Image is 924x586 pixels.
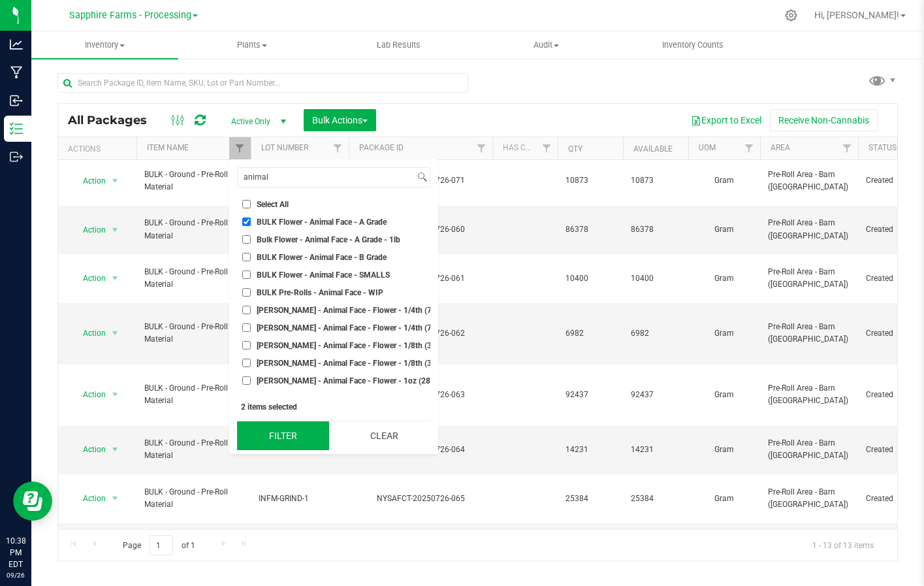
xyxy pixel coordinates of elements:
a: Available [633,144,673,154]
a: Filter [471,137,492,159]
input: BULK Flower - Animal Face - B Grade [242,253,251,261]
a: Filter [327,137,349,159]
a: Qty [568,144,582,154]
span: All Packages [68,113,160,127]
span: BULK - Ground - Pre-Roll Material [144,266,243,291]
span: INFM-GRIND-1 [259,493,341,505]
span: Inventory Counts [645,39,741,51]
input: BULK Pre-Rolls - Animal Face - WIP [242,288,251,297]
span: Lab Results [359,39,438,51]
span: Gram [696,389,752,401]
span: select [107,385,123,404]
span: 86378 [631,223,680,236]
span: 92437 [631,389,680,401]
span: select [107,269,123,287]
span: 14231 [566,444,615,456]
span: Created [866,493,922,505]
span: Created [866,444,922,456]
iframe: Resource center [13,481,52,521]
div: Actions [68,144,131,154]
div: 2 items selected [241,402,426,412]
span: BULK - Ground - Pre-Roll Material [144,437,243,462]
span: Gram [696,444,752,456]
span: Bulk Flower - Animal Face - A Grade - 1lb [257,236,400,244]
span: select [107,172,123,190]
inline-svg: Manufacturing [10,66,23,79]
span: 86378 [566,223,615,236]
span: Pre-Roll Area - Barn ([GEOGRAPHIC_DATA]) [768,437,850,462]
span: 25384 [631,493,680,505]
span: Action [71,172,106,190]
a: Filter [739,137,760,159]
span: Pre-Roll Area - Barn ([GEOGRAPHIC_DATA]) [768,321,850,346]
span: BULK - Ground - Pre-Roll Material [144,217,243,242]
span: Pre-Roll Area - Barn ([GEOGRAPHIC_DATA]) [768,169,850,193]
a: Inventory [31,31,178,59]
span: Plants [179,39,325,51]
inline-svg: Inbound [10,94,23,107]
input: Search Package ID, Item Name, SKU, Lot or Part Number... [57,73,468,93]
span: Audit [473,39,619,51]
span: 6982 [631,327,680,340]
span: [PERSON_NAME] - Animal Face - Flower - 1/8th (3.5g) (28.30%) [257,342,479,350]
div: NYSAFCT-20250726-065 [347,493,494,505]
span: BULK - Ground - Pre-Roll Material [144,486,243,511]
span: 10400 [631,272,680,285]
a: UOM [699,143,716,152]
span: 14231 [631,444,680,456]
span: select [107,440,123,459]
span: [PERSON_NAME] - Animal Face - Flower - 1/4th (7g) (28.37%) [257,306,472,314]
span: BULK Flower - Animal Face - B Grade [257,253,387,261]
a: Inventory Counts [620,31,767,59]
button: Filter [237,421,329,450]
input: [PERSON_NAME] - Animal Face - Flower - 1oz (28g) (26.12%) [242,376,251,385]
span: Select All [257,201,289,208]
span: Created [866,389,922,401]
span: BULK - Ground - Pre-Roll Material [144,321,243,346]
input: [PERSON_NAME] - Animal Face - Flower - 1/8th (3.5g) (28.30%) [242,341,251,350]
span: Gram [696,272,752,285]
span: Action [71,269,106,287]
button: Receive Non-Cannabis [770,109,878,131]
span: 10873 [631,174,680,187]
span: Action [71,385,106,404]
span: 92437 [566,389,615,401]
input: [PERSON_NAME] - Animal Face - Flower - 1/8th (3.5g) (31.17%) [242,359,251,367]
a: Filter [536,137,558,159]
span: Action [71,489,106,508]
span: Gram [696,174,752,187]
input: [PERSON_NAME] - Animal Face - Flower - 1/4th (7g) (28.37%) [242,306,251,314]
span: BULK Flower - Animal Face - SMALLS [257,271,390,279]
span: Gram [696,223,752,236]
span: 10400 [566,272,615,285]
input: BULK Flower - Animal Face - A Grade [242,218,251,226]
span: BULK Flower - Animal Face - A Grade [257,218,387,226]
span: [PERSON_NAME] - Animal Face - Flower - 1/4th (7g) (31.01%) [257,324,472,332]
a: Filter [836,137,858,159]
a: Area [771,143,790,152]
span: 25384 [566,493,615,505]
span: 1 - 13 of 13 items [802,535,884,555]
span: [PERSON_NAME] - Animal Face - Flower - 1/8th (3.5g) (31.17%) [257,359,479,367]
span: [PERSON_NAME] - Animal Face - Flower - 1oz (28g) (26.12%) [257,377,471,385]
span: Created [866,272,922,285]
inline-svg: Outbound [10,150,23,163]
input: [PERSON_NAME] - Animal Face - Flower - 1/4th (7g) (31.01%) [242,323,251,332]
input: 1 [150,535,173,555]
button: Bulk Actions [304,109,376,131]
span: BULK Pre-Rolls - Animal Face - WIP [257,289,383,297]
span: Created [866,174,922,187]
span: Action [71,440,106,459]
button: Export to Excel [682,109,770,131]
span: Page of 1 [112,535,206,555]
input: Select All [242,200,251,208]
th: Has COA [492,137,558,160]
span: Pre-Roll Area - Barn ([GEOGRAPHIC_DATA]) [768,382,850,407]
div: Manage settings [783,9,799,22]
a: Lab Results [325,31,472,59]
span: Created [866,327,922,340]
span: select [107,221,123,239]
span: 6982 [566,327,615,340]
a: Plants [178,31,325,59]
span: BULK - Ground - Pre-Roll Material [144,169,243,193]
